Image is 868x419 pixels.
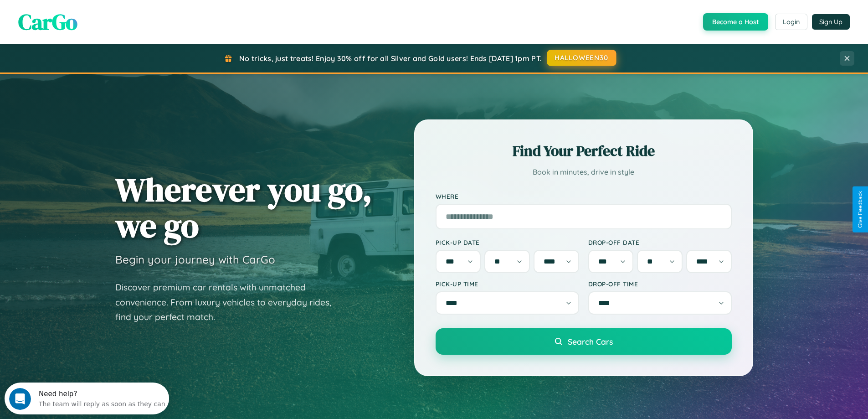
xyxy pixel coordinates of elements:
[703,13,768,31] button: Become a Host
[115,171,372,243] h1: Wherever you go, we go
[436,280,579,288] label: Pick-up Time
[34,8,161,15] div: Need help?
[436,141,732,161] h2: Find Your Perfect Ride
[436,166,732,179] p: Book in minutes, drive in style
[547,50,616,66] button: HALLOWEEN30
[568,336,613,347] span: Search Cars
[436,192,732,200] label: Where
[812,14,850,30] button: Sign Up
[115,253,275,266] h3: Begin your journey with CarGo
[436,238,579,246] label: Pick-up Date
[115,280,343,325] p: Discover premium car rentals with unmatched convenience. From luxury vehicles to everyday rides, ...
[857,191,863,228] div: Give Feedback
[9,388,31,410] iframe: Intercom live chat
[5,383,169,414] iframe: Intercom live chat discovery launcher
[775,14,807,30] button: Login
[4,4,169,29] div: Open Intercom Messenger
[18,7,77,37] span: CarGo
[588,238,732,246] label: Drop-off Date
[436,328,732,355] button: Search Cars
[588,280,732,288] label: Drop-off Time
[34,15,161,25] div: The team will reply as soon as they can
[239,54,542,63] span: No tricks, just treats! Enjoy 30% off for all Silver and Gold users! Ends [DATE] 1pm PT.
